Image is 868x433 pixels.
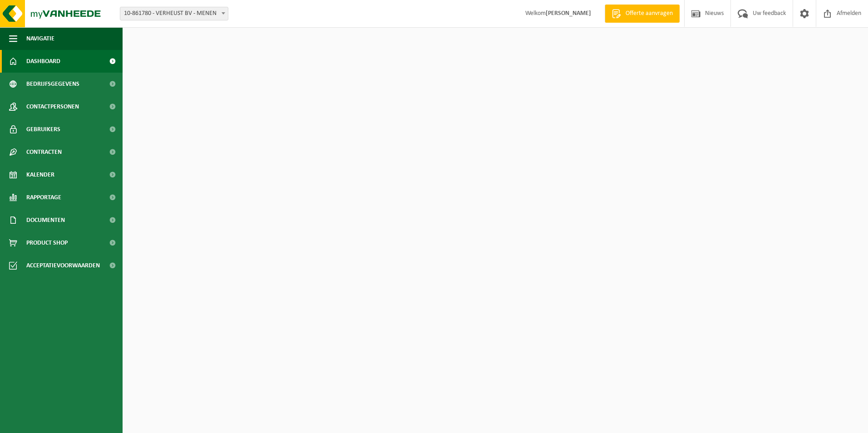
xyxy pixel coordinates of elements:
span: Contactpersonen [26,95,79,118]
span: Kalender [26,163,54,186]
span: Product Shop [26,231,68,254]
span: Documenten [26,209,65,231]
span: Acceptatievoorwaarden [26,254,100,277]
a: Offerte aanvragen [605,5,680,23]
span: Bedrijfsgegevens [26,73,79,95]
span: Gebruikers [26,118,60,141]
span: 10-861780 - VERHEUST BV - MENEN [120,7,228,20]
span: 10-861780 - VERHEUST BV - MENEN [120,7,228,20]
span: Contracten [26,141,62,163]
span: Offerte aanvragen [623,9,675,18]
strong: [PERSON_NAME] [546,10,591,17]
span: Dashboard [26,50,60,73]
span: Rapportage [26,186,61,209]
span: Navigatie [26,27,54,50]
